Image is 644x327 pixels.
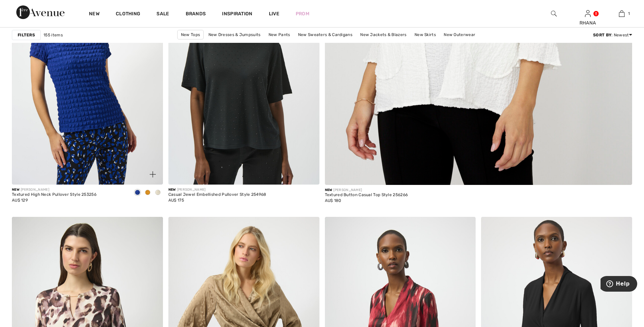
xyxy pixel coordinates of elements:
span: 1 [628,11,630,17]
a: New Dresses & Jumpsuits [205,30,264,39]
div: Casual Jewel Embellished Pullover Style 254968 [168,192,266,197]
strong: Filters [18,32,35,38]
a: New Tops [177,30,204,39]
div: : Newest [593,32,632,38]
div: [PERSON_NAME] [325,188,408,193]
a: Clothing [116,11,140,18]
div: RHANA [571,19,604,27]
span: New [12,188,19,192]
img: plus_v2.svg [150,171,156,177]
div: Vanilla 30 [153,187,163,199]
a: Brands [186,11,206,18]
div: Royal Sapphire 163 [132,187,143,199]
a: Prom [296,10,309,17]
div: [PERSON_NAME] [12,187,96,192]
a: Sign In [585,10,591,17]
div: Textured Button Casual Top Style 256266 [325,193,408,197]
span: New [168,188,176,192]
span: New [325,188,332,192]
a: New Outerwear [440,30,479,39]
img: search the website [551,10,557,18]
img: 1ère Avenue [16,5,65,19]
span: AU$ 129 [12,198,28,203]
span: AU$ 180 [325,198,342,203]
span: AU$ 175 [168,198,184,203]
div: Textured High Neck Pullover Style 253256 [12,192,96,197]
span: Inspiration [222,11,252,18]
a: New [89,11,99,18]
div: Medallion [143,187,153,199]
a: New Pants [265,30,294,39]
div: [PERSON_NAME] [168,187,266,192]
img: My Info [585,10,591,18]
a: New Sweaters & Cardigans [295,30,356,39]
a: 1 [605,10,638,18]
a: New Skirts [411,30,439,39]
strong: Sort By [593,33,611,37]
span: 155 items [43,32,63,38]
img: My Bag [619,10,625,18]
a: New Jackets & Blazers [357,30,410,39]
a: Live [269,10,279,17]
a: Sale [157,11,169,18]
iframe: Opens a widget where you can find more information [601,276,637,293]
